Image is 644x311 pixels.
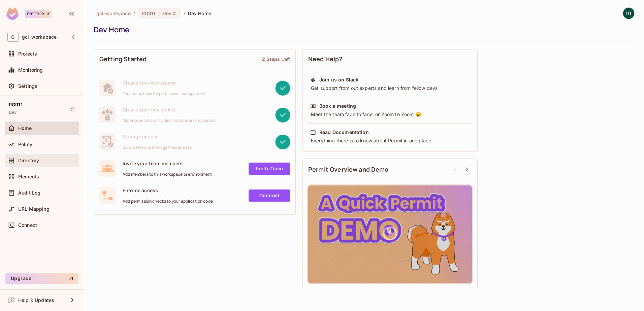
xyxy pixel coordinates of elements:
span: Create your workspace [123,79,206,86]
li: / [133,10,135,16]
span: Enforce access [123,187,213,194]
span: Connect [18,222,37,228]
div: Join us on Slack [319,76,358,83]
button: Upgrade [5,273,78,284]
span: URL Mapping [18,206,50,212]
span: Elements [18,174,39,179]
span: Invite your team members [123,160,212,167]
span: Projects [18,51,37,57]
div: Book a meeting [319,103,356,109]
div: Enterprise [25,10,52,18]
span: G [7,32,19,42]
span: Monitoring [18,67,43,73]
div: Read Documentation [319,129,369,136]
li: / [184,10,185,16]
img: mathieu h [623,8,634,19]
span: PG911 [142,10,156,16]
div: 2 Steps Left [262,56,290,62]
span: PG911 [9,102,23,107]
div: Get support from out experts and learn from fellow devs [310,85,470,92]
span: Audit Log [18,190,40,196]
span: Help & Updates [18,298,54,303]
span: Dev [9,110,17,115]
span: Policy [18,142,32,147]
span: Manage access with roles, actions and resources [123,118,216,123]
span: Need Help? [308,55,343,63]
a: Invite Team [249,163,290,175]
span: Directory [18,158,39,163]
div: Meet the team face to face, or Zoom to Zoom 😉 [310,111,470,118]
img: SReyMgAAAABJRU5ErkJggg== [6,7,19,20]
span: Sync users and manage their access [123,145,192,150]
span: Getting Started [99,55,147,63]
span: Permit Overview and Demo [308,165,389,174]
span: Add members to this workspace or environment [123,172,212,177]
span: the active workspace [96,10,131,16]
div: Everything there is to know about Permit in one place [310,137,470,144]
span: Add permission checks to your application code [123,199,213,204]
span: Manage access [123,133,192,140]
span: Home [18,126,32,131]
div: Dev Home [94,25,631,35]
span: Dev Home [188,10,211,16]
span: Dev [163,10,171,16]
a: Connect [249,189,290,202]
span: Settings [18,83,37,89]
span: Your home base for permission management [123,91,206,96]
span: Create your first policy [123,106,216,113]
span: : [158,11,160,16]
span: Workspace: gcl-workspace [22,34,57,40]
